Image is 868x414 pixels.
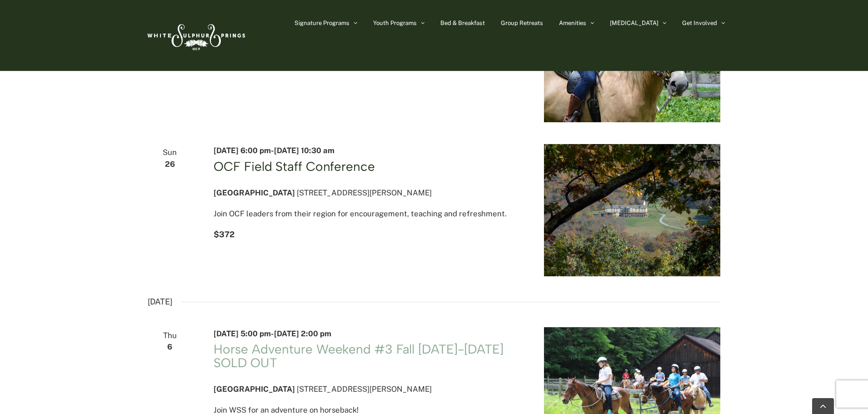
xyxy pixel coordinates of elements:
[440,20,485,26] span: Bed & Breakfast
[373,20,417,26] span: Youth Programs
[214,329,271,338] span: [DATE] 5:00 pm
[148,158,192,171] span: 26
[214,341,504,370] a: Horse Adventure Weekend #3 Fall [DATE]-[DATE] SOLD OUT
[214,188,295,197] span: [GEOGRAPHIC_DATA]
[682,20,717,26] span: Get Involved
[610,20,658,26] span: [MEDICAL_DATA]
[294,20,349,26] span: Signature Programs
[214,146,334,155] time: -
[559,20,586,26] span: Amenities
[501,20,543,26] span: Group Retreats
[214,146,271,155] span: [DATE] 6:00 pm
[214,329,331,338] time: -
[148,294,172,309] time: [DATE]
[274,146,334,155] span: [DATE] 10:30 am
[297,384,432,394] span: [STREET_ADDRESS][PERSON_NAME]
[214,207,522,220] p: Join OCF leaders from their region for encouragement, teaching and refreshment.
[148,340,192,354] span: 6
[274,329,331,338] span: [DATE] 2:00 pm
[214,384,295,394] span: [GEOGRAPHIC_DATA]
[148,146,192,159] span: Sun
[214,159,374,174] a: OCF Field Staff Conference
[297,188,432,197] span: [STREET_ADDRESS][PERSON_NAME]
[148,329,192,342] span: Thu
[214,229,234,239] span: $372
[143,14,248,57] img: White Sulphur Springs Logo
[544,144,720,276] img: Heritage House Fall-min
